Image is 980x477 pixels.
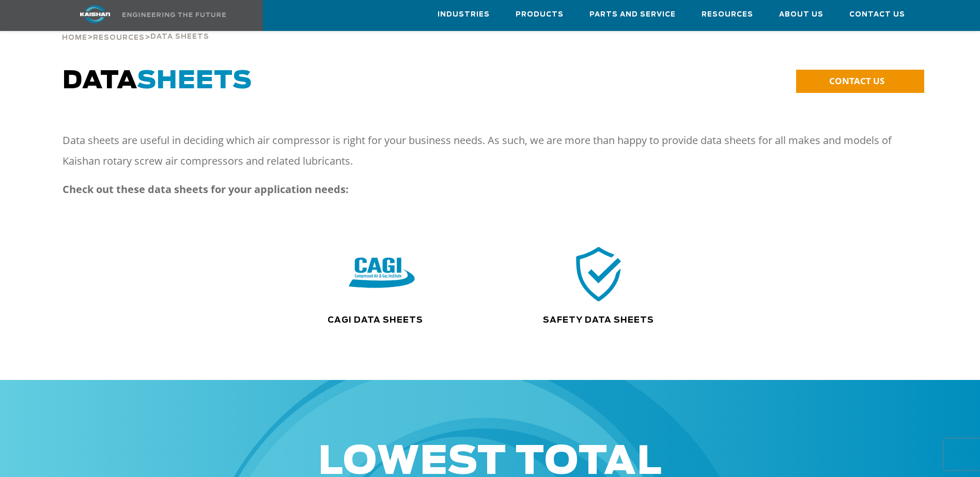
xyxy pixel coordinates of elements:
a: Parts and Service [589,1,676,28]
span: Data Sheets [150,34,209,40]
span: Resources [93,35,145,41]
span: Home [62,35,87,41]
span: Contact Us [849,9,905,21]
a: Resources [93,33,145,42]
img: CAGI [349,241,415,307]
span: About Us [779,9,823,21]
span: CONTACT US [829,75,884,87]
img: safety icon [569,244,629,304]
a: About Us [779,1,823,28]
img: Engineering the future [122,12,226,17]
a: Products [516,1,564,28]
a: CONTACT US [796,70,924,93]
a: Home [62,33,87,42]
a: Resources [702,1,753,28]
a: Industries [438,1,490,28]
a: CAGI Data Sheets [328,316,423,324]
span: SHEETS [137,69,252,93]
p: Data sheets are useful in deciding which air compressor is right for your business needs. As such... [63,130,899,171]
div: safety icon [499,244,698,304]
span: Parts and Service [589,9,676,21]
span: Resources [702,9,753,21]
a: Contact Us [849,1,905,28]
span: Products [516,9,564,21]
strong: Check out these data sheets for your application needs: [63,182,349,196]
span: Industries [438,9,490,21]
a: Safety Data Sheets [543,316,654,324]
img: kaishan logo [56,5,134,23]
div: CAGI [273,244,490,304]
span: DATA [63,69,252,93]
